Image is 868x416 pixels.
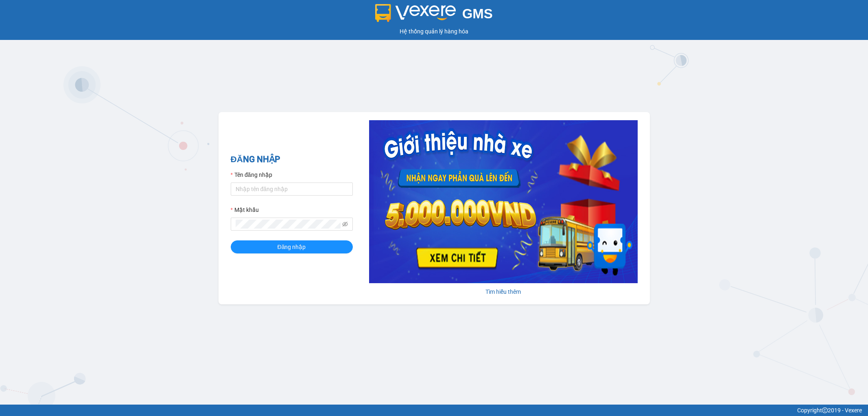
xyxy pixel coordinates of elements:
[375,12,493,19] a: GMS
[375,4,456,22] img: logo 2
[2,27,866,36] div: Hệ thống quản lý hàng hóa
[231,183,353,196] input: Tên đăng nhập
[369,287,638,296] div: Tìm hiểu thêm
[231,153,353,166] h2: ĐĂNG NHẬP
[822,407,828,413] span: copyright
[342,221,348,227] span: eye-invisible
[278,242,306,251] span: Đăng nhập
[231,205,259,214] label: Mật khẩu
[6,406,862,415] div: Copyright 2019 - Vexere
[231,240,353,253] button: Đăng nhập
[236,220,341,229] input: Mật khẩu
[462,6,493,21] span: GMS
[369,120,638,283] img: banner-0
[231,170,272,179] label: Tên đăng nhập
